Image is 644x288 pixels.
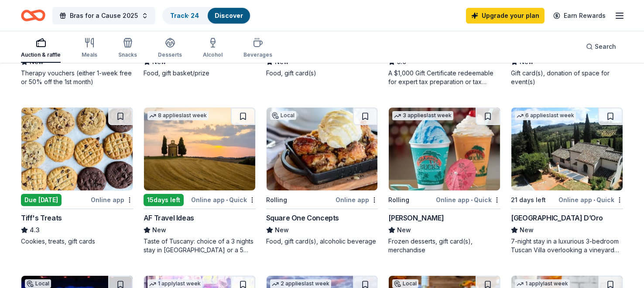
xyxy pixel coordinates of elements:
span: • [471,197,473,203]
div: Cookies, treats, gift cards [21,237,133,246]
div: Food, gift card(s), alcoholic beverage [266,237,378,246]
div: Rolling [266,195,287,205]
span: 4.3 [30,225,40,235]
button: Meals [82,34,97,63]
a: Earn Rewards [548,8,611,24]
div: Local [270,111,296,120]
a: Upgrade your plan [466,8,545,24]
div: Local [392,279,418,288]
a: Image for Villa Sogni D’Oro6 applieslast week21 days leftOnline app•Quick[GEOGRAPHIC_DATA] D’OroN... [511,107,623,254]
div: Taste of Tuscany: choice of a 3 nights stay in [GEOGRAPHIC_DATA] or a 5 night stay in [GEOGRAPHIC... [144,237,256,254]
div: 15 days left [144,194,184,206]
img: Image for Villa Sogni D’Oro [511,108,623,190]
span: New [397,225,411,235]
div: Meals [82,51,97,58]
a: Image for Bahama Buck's3 applieslast weekRollingOnline app•Quick[PERSON_NAME]NewFrozen desserts, ... [388,107,500,254]
button: Auction & raffle [21,34,61,63]
a: Track· 24 [170,12,199,19]
a: Image for Tiff's TreatsDue [DATE]Online appTiff's Treats4.3Cookies, treats, gift cards [21,107,133,246]
span: New [520,225,534,235]
div: Auction & raffle [21,51,61,58]
button: Alcohol [203,34,223,63]
span: • [593,197,595,203]
a: Image for Square One ConceptsLocalRollingOnline appSquare One ConceptsNewFood, gift card(s), alco... [266,107,378,246]
img: Image for Square One Concepts [267,108,378,190]
img: Image for Bahama Buck's [389,108,500,190]
div: Tiff's Treats [21,213,62,223]
div: 21 days left [511,195,546,205]
a: Discover [215,12,243,19]
div: Beverages [243,51,272,58]
div: Food, gift basket/prize [144,69,256,78]
button: Track· 24Discover [162,7,251,24]
div: A $1,000 Gift Certificate redeemable for expert tax preparation or tax resolution services—recipi... [388,69,500,86]
div: 8 applies last week [147,111,209,120]
button: Bras for a Cause 2025 [52,7,155,24]
div: Desserts [158,51,182,58]
div: Therapy vouchers (either 1-week free or 50% off the 1st month) [21,69,133,86]
div: Online app Quick [558,194,623,205]
button: Beverages [243,34,272,63]
button: Desserts [158,34,182,63]
div: Gift card(s), donation of space for event(s) [511,69,623,86]
span: Bras for a Cause 2025 [70,10,138,21]
img: Image for Tiff's Treats [21,108,133,190]
span: New [275,225,289,235]
a: Image for AF Travel Ideas8 applieslast week15days leftOnline app•QuickAF Travel IdeasNewTaste of ... [144,107,256,254]
a: Home [21,5,45,26]
div: Frozen desserts, gift card(s), merchandise [388,237,500,254]
div: [GEOGRAPHIC_DATA] D’Oro [511,213,603,223]
img: Image for AF Travel Ideas [144,108,255,190]
div: [PERSON_NAME] [388,213,444,223]
div: 7-night stay in a luxurious 3-bedroom Tuscan Villa overlooking a vineyard and the ancient walled ... [511,237,623,254]
div: Online app [336,194,378,205]
div: 6 applies last week [515,111,576,120]
div: Food, gift card(s) [266,69,378,78]
div: Online app Quick [436,194,500,205]
div: Due [DATE] [21,194,62,206]
div: Rolling [388,195,409,205]
div: Snacks [118,51,137,58]
button: Snacks [118,34,137,63]
span: New [152,225,166,235]
span: Search [595,41,616,52]
div: Online app Quick [191,194,256,205]
span: • [226,197,228,203]
div: Alcohol [203,51,223,58]
div: Square One Concepts [266,213,339,223]
button: Search [579,38,623,55]
div: Local [25,279,51,288]
div: Online app [91,194,133,205]
div: 3 applies last week [392,111,453,120]
div: AF Travel Ideas [144,213,194,223]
